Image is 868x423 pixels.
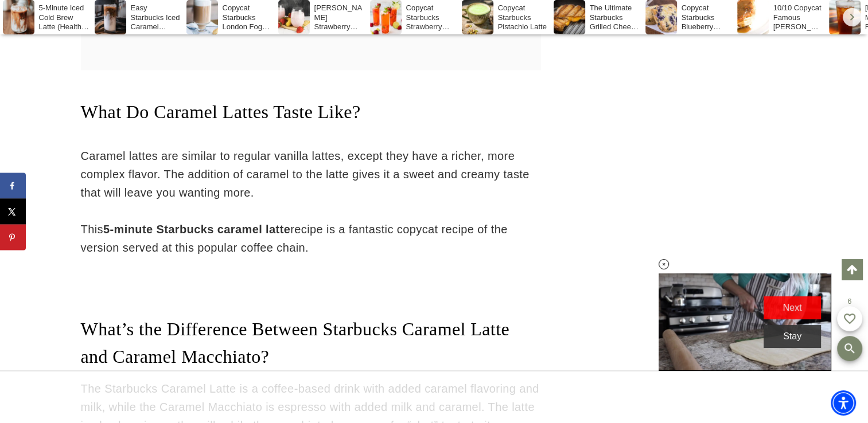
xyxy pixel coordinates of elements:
div: Accessibility Menu [831,390,856,416]
span: What’s the Difference Between Starbucks Caramel Latte and Caramel Macchiato? [81,318,509,366]
span: What Do Caramel Lattes Taste Like? [81,101,361,122]
span: next [783,303,802,312]
a: Scroll to top [842,259,862,280]
p: Caramel lattes are similar to regular vanilla lattes, except they have a richer, more complex fla... [81,146,541,201]
span: stay [783,331,801,341]
iframe: Advertisement [598,57,770,401]
strong: 5-minute Starbucks caramel latte [103,222,290,235]
p: This recipe is a fantastic copycat recipe of the version served at this popular coffee chain. [81,220,541,256]
iframe: Advertisement [225,371,643,423]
